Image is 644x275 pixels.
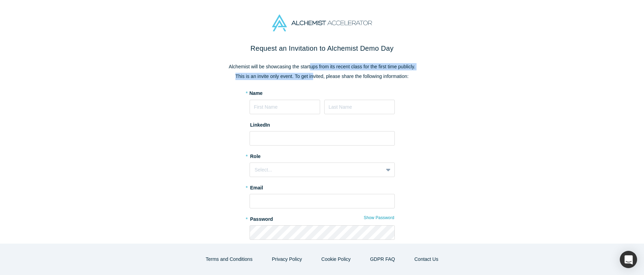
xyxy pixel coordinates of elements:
label: Password [250,213,395,223]
label: LinkedIn [250,119,270,129]
input: First Name [250,100,320,114]
button: Privacy Policy [264,253,309,265]
p: Alchemist will be showcasing the startups from its recent class for the first time publicly. [177,63,467,70]
img: Alchemist Accelerator Logo [272,14,372,31]
h2: Request an Invitation to Alchemist Demo Day [177,43,467,53]
button: Show Password [363,213,394,222]
a: GDPR FAQ [363,253,402,265]
strong: 8-20 characters [286,243,316,248]
div: Select... [255,166,378,174]
button: Cookie Policy [314,253,358,265]
label: Name [250,90,263,97]
label: Role [250,150,395,160]
input: Last Name [324,100,395,114]
button: Contact Us [407,253,446,265]
p: This is an invite only event. To get invited, please share the following information: [177,73,467,80]
button: Terms and Conditions [198,253,260,265]
p: Password must be and contain , , and at least one number. [252,242,392,255]
label: Email [250,182,395,191]
strong: A-Z [338,243,345,248]
strong: a-z [346,243,352,248]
